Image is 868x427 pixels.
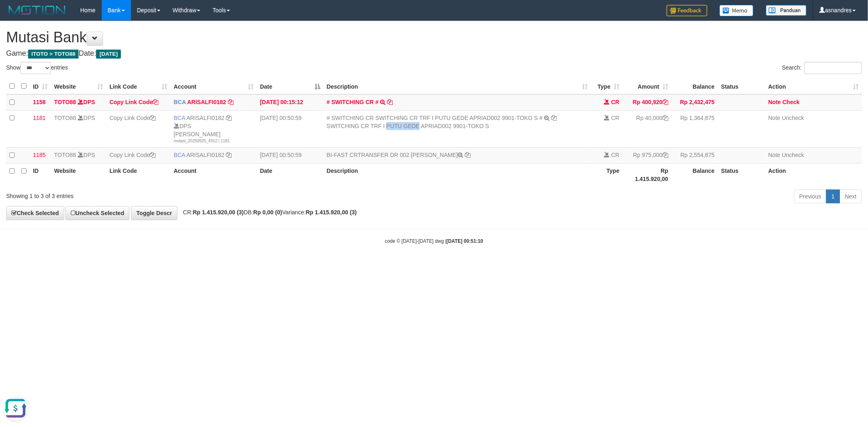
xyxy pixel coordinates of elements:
[327,122,588,130] div: SWITCHING CR TRF I PUTU GEDE APRIAD002 9901-TOKO S
[783,99,800,105] a: Check
[611,99,619,105] span: CR
[718,78,765,94] th: Status
[782,62,862,74] label: Search:
[54,99,76,105] a: TOTO88
[186,115,224,121] a: ARISALFI0182
[226,115,232,121] a: Copy ARISALFI0182 to clipboard
[228,99,234,105] a: Copy ARISALFI0182 to clipboard
[257,78,324,94] th: Date: activate to sort column descending
[20,62,51,74] select: Showentries
[324,78,591,94] th: Description: activate to sort column ascending
[257,163,324,186] th: Date
[257,94,324,110] td: [DATE] 00:15:12
[106,78,171,94] th: Link Code: activate to sort column ascending
[51,110,106,147] td: DPS
[109,99,159,105] a: Copy Link Code
[766,5,807,16] img: panduan.png
[794,190,826,203] a: Previous
[174,152,185,158] span: BCA
[179,209,357,216] span: CR: DB: Variance:
[765,78,862,94] th: Action: activate to sort column ascending
[51,78,106,94] th: Website: activate to sort column ascending
[385,238,483,244] small: code © [DATE]-[DATE] dwg |
[662,99,668,105] a: Copy Rp 400,920 to clipboard
[718,163,765,186] th: Status
[306,209,356,216] strong: Rp 1.415.920,00 (3)
[6,206,64,220] a: Check Selected
[109,152,156,158] a: Copy Link Code
[193,209,244,216] strong: Rp 1.415.920,00 (3)
[174,99,186,105] span: BCA
[324,147,591,163] td: BI-FAST CRTRANSFER DR 002 [PERSON_NAME]
[782,152,804,158] a: Uncheck
[257,110,324,147] td: [DATE] 00:50:59
[551,115,557,121] a: Copy # SWITCHING CR SWITCHING CR TRF I PUTU GEDE APRIAD002 9901-TOKO S # to clipboard
[33,115,46,121] span: 1181
[324,163,591,186] th: Description
[186,152,224,158] a: ARISALFI0182
[28,50,79,59] span: ITOTO > TOTO88
[591,163,623,186] th: Type
[623,94,671,110] td: Rp 400,920
[840,190,862,203] a: Next
[671,94,718,110] td: Rp 2,432,475
[327,115,543,121] a: # SWITCHING CR SWITCHING CR TRF I PUTU GEDE APRIAD002 9901-TOKO S #
[54,152,76,158] a: TOTO88
[611,115,619,121] span: CR
[51,163,106,186] th: Website
[719,5,754,16] img: Button%20Memo.svg
[54,115,76,121] a: TOTO88
[662,152,668,158] a: Copy Rp 975,000 to clipboard
[33,152,46,158] span: 1185
[106,163,171,186] th: Link Code
[6,62,68,74] label: Show entries
[782,115,804,121] a: Uncheck
[623,110,671,147] td: Rp 40,000
[671,163,718,186] th: Balance
[33,99,46,105] span: 1158
[253,209,282,216] strong: Rp 0,00 (0)
[327,99,379,105] a: # SWITCHING CR #
[671,78,718,94] th: Balance
[465,152,470,158] a: Copy BI-FAST CRTRANSFER DR 002 SAHNAWI to clipboard
[30,78,51,94] th: ID: activate to sort column ascending
[51,94,106,110] td: DPS
[667,5,707,16] img: Feedback.jpg
[6,189,356,200] div: Showing 1 to 3 of 3 entries
[3,3,28,28] button: Open LiveChat chat widget
[96,50,121,59] span: [DATE]
[387,99,393,105] a: Copy # SWITCHING CR # to clipboard
[768,99,781,105] a: Note
[765,163,862,186] th: Action
[131,206,177,220] a: Toggle Descr
[109,115,156,121] a: Copy Link Code
[611,152,619,158] span: CR
[51,147,106,163] td: DPS
[671,147,718,163] td: Rp 2,554,875
[66,206,129,220] a: Uncheck Selected
[6,50,862,58] h4: Game: Date:
[768,115,781,121] a: Note
[662,115,668,121] a: Copy Rp 40,000 to clipboard
[804,62,862,74] input: Search:
[171,78,257,94] th: Account: activate to sort column ascending
[591,78,623,94] th: Type: activate to sort column ascending
[623,147,671,163] td: Rp 975,000
[623,78,671,94] th: Amount: activate to sort column ascending
[226,152,232,158] a: Copy ARISALFI0182 to clipboard
[446,238,483,244] strong: [DATE] 00:51:10
[174,122,254,144] div: DPS [PERSON_NAME]
[257,147,324,163] td: [DATE] 00:50:59
[174,115,185,121] span: BCA
[826,190,840,203] a: 1
[171,163,257,186] th: Account
[6,4,68,16] img: MOTION_logo.png
[187,99,226,105] a: ARISALFI0182
[623,163,671,186] th: Rp 1.415.920,00
[174,138,254,144] div: mutasi_20250925_4912 | 1181
[768,152,781,158] a: Note
[30,163,51,186] th: ID
[671,110,718,147] td: Rp 1,364,875
[6,29,862,46] h1: Mutasi Bank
